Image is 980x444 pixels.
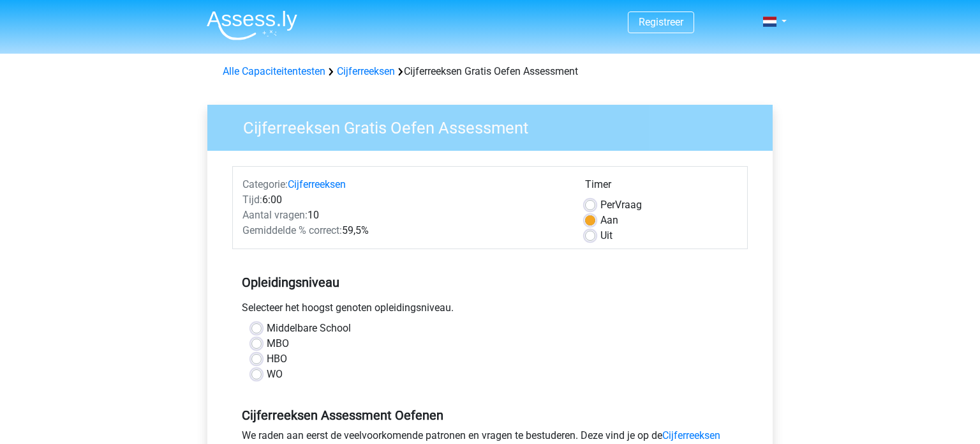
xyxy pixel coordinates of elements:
h5: Opleidingsniveau [242,270,738,295]
label: WO [267,367,283,382]
span: Per [600,199,615,211]
div: 6:00 [233,192,575,208]
div: 10 [233,208,575,223]
label: Aan [600,213,618,228]
label: Middelbare School [267,321,351,336]
a: Alle Capaciteitentesten [223,65,325,77]
label: MBO [267,336,289,351]
div: 59,5% [233,223,575,238]
a: Cijferreeksen [337,65,395,77]
span: Tijd: [242,194,262,206]
label: Vraag [600,197,642,213]
span: Aantal vragen: [242,209,308,221]
label: HBO [267,351,287,367]
h3: Cijferreeksen Gratis Oefen Assessment [228,113,763,138]
div: Cijferreeksen Gratis Oefen Assessment [218,64,762,79]
a: Registreer [639,16,683,28]
h5: Cijferreeksen Assessment Oefenen [242,408,738,423]
div: Timer [585,177,738,197]
span: Categorie: [242,178,288,190]
img: Assessly [207,10,297,40]
a: Cijferreeksen [288,178,346,190]
div: Selecteer het hoogst genoten opleidingsniveau. [232,300,748,321]
label: Uit [600,228,612,243]
span: Gemiddelde % correct: [242,224,342,236]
